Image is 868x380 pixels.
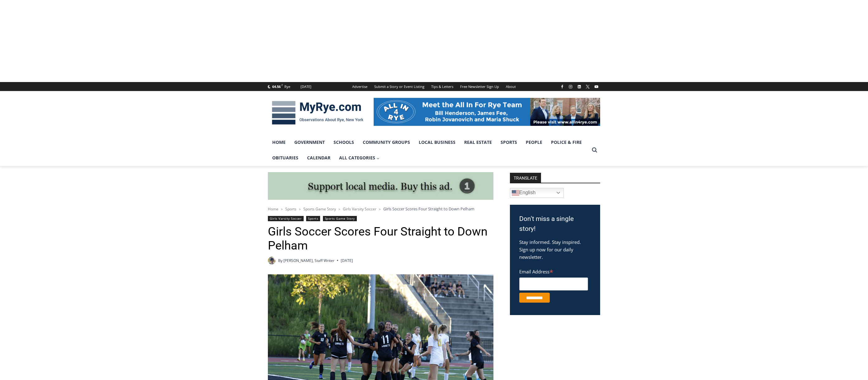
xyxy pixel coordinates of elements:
nav: Primary Navigation [268,135,589,166]
span: > [379,207,381,211]
div: Rye [284,84,290,89]
a: Calendar [303,150,335,166]
a: Police & Fire [547,135,586,150]
a: All Categories [335,150,384,166]
a: Submit a Story or Event Listing [371,82,428,91]
a: Home [268,135,290,150]
label: Email Address [519,265,588,277]
span: > [281,207,283,211]
a: Community Groups [358,135,414,150]
img: en [512,189,519,197]
a: Sports Game Story [303,206,336,212]
a: English [510,188,564,198]
a: Sports Game Story [323,216,357,221]
span: Girls Soccer Scores Four Straight to Down Pelham [383,206,474,212]
a: Sports [496,135,521,150]
div: [DATE] [301,84,311,89]
a: Sports [285,206,296,212]
p: Stay informed. Stay inspired. Sign up now for our daily newsletter. [519,238,591,261]
nav: Secondary Navigation [349,82,519,91]
a: People [521,135,547,150]
span: > [299,207,301,211]
a: Author image [268,257,276,264]
a: Instagram [567,83,574,90]
span: All Categories [339,154,380,161]
a: Free Newsletter Sign Up [457,82,502,91]
a: YouTube [593,83,600,90]
time: [DATE] [341,258,353,263]
span: 64.56 [272,84,281,89]
a: Local Business [414,135,460,150]
a: Advertise [349,82,371,91]
a: Sports [306,216,320,221]
span: F [282,83,283,87]
img: (PHOTO: MyRye.com 2024 Head Intern, Editor and now Staff Writer Charlie Morris. Contributed.)Char... [268,257,276,264]
a: Girls Varsity Soccer [343,206,376,212]
a: Home [268,206,278,212]
span: > [338,207,340,211]
img: support local media, buy this ad [268,172,493,200]
a: Real Estate [460,135,496,150]
a: X [584,83,591,90]
a: Schools [329,135,358,150]
h3: Don't miss a single story! [519,214,591,234]
a: Linkedin [576,83,583,90]
a: Obituaries [268,150,303,166]
a: About [502,82,519,91]
a: Facebook [558,83,566,90]
img: MyRye.com [268,97,367,129]
a: [PERSON_NAME], Staff Writer [283,258,334,263]
a: Girls Varsity Soccer [268,216,304,221]
button: View Search Form [589,144,600,156]
h1: Girls Soccer Scores Four Straight to Down Pelham [268,225,493,253]
nav: Breadcrumbs [268,206,493,212]
a: Government [290,135,329,150]
span: By [278,258,282,263]
img: All in for Rye [374,98,600,126]
strong: TRANSLATE [510,173,541,183]
a: Tips & Letters [428,82,457,91]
